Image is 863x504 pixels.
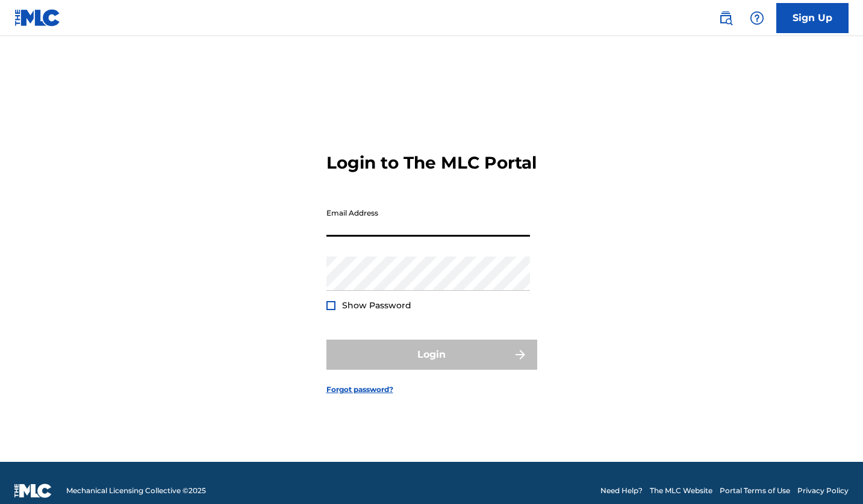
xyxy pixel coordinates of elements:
h3: Login to The MLC Portal [326,152,537,173]
a: Need Help? [600,485,643,496]
img: help [750,11,764,25]
a: Sign Up [776,3,849,33]
a: Public Search [714,6,738,30]
a: Privacy Policy [797,485,849,496]
span: Show Password [342,300,411,311]
img: search [718,11,733,25]
a: Forgot password? [326,384,393,395]
img: MLC Logo [14,9,61,26]
iframe: Chat Widget [803,446,863,504]
a: Portal Terms of Use [720,485,790,496]
img: logo [14,484,52,498]
a: The MLC Website [650,485,712,496]
div: Help [745,6,769,30]
span: Mechanical Licensing Collective © 2025 [66,485,206,496]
